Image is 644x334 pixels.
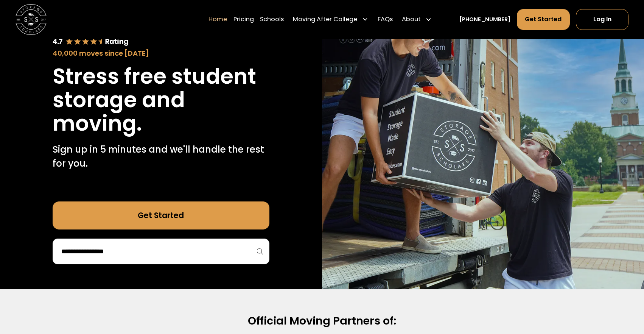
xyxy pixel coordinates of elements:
[402,15,421,24] div: About
[53,48,269,59] div: 40,000 moves since [DATE]
[576,9,628,30] a: Log In
[233,9,254,30] a: Pricing
[53,143,269,171] p: Sign up in 5 minutes and we'll handle the rest for you.
[53,65,269,135] h1: Stress free student storage and moving.
[260,9,284,30] a: Schools
[290,9,371,30] div: Moving After College
[378,9,393,30] a: FAQs
[53,201,269,229] a: Get Started
[208,9,227,30] a: Home
[293,15,357,24] div: Moving After College
[16,4,47,35] img: Storage Scholars main logo
[399,9,435,30] div: About
[517,9,570,30] a: Get Started
[74,314,569,328] h2: Official Moving Partners of:
[459,15,510,23] a: [PHONE_NUMBER]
